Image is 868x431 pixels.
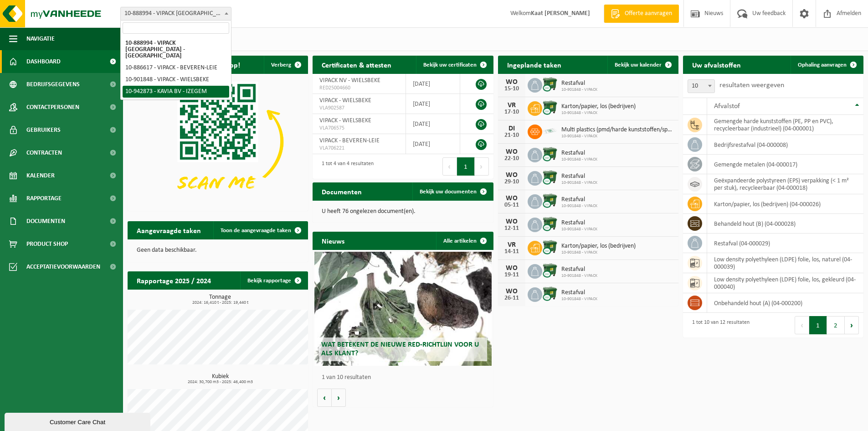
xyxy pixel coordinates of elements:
img: WB-1100-CU [542,193,558,208]
div: 1 tot 10 van 12 resultaten [688,315,750,335]
button: Verberg [264,56,307,74]
span: 10-901848 - VIPACK [561,250,636,255]
span: Acceptatievoorwaarden [26,255,100,278]
a: Alle artikelen [436,232,493,250]
span: Verberg [271,62,291,68]
td: [DATE] [406,134,460,154]
span: Wat betekent de nieuwe RED-richtlijn voor u als klant? [321,341,479,357]
span: VLA706575 [319,125,399,132]
span: Gebruikers [26,119,61,141]
p: U heeft 76 ongelezen document(en). [322,208,484,215]
span: 10-901848 - VIPACK [561,157,597,162]
span: 10-888994 - VIPACK NV - WIELSBEKE [120,7,231,21]
span: Bekijk uw kalender [615,62,662,68]
span: 10-901848 - VIPACK [561,203,597,209]
div: 22-10 [503,156,521,162]
td: restafval (04-000029) [707,234,863,253]
iframe: chat widget [5,411,152,431]
span: Offerte aanvragen [622,9,674,18]
span: 10-901848 - VIPACK [561,110,636,116]
img: WB-1100-CU [542,239,558,255]
span: Ophaling aanvragen [798,62,847,68]
span: VIPACK - BEVEREN-LEIE [319,137,380,144]
div: WO [503,195,521,202]
span: Bekijk uw certificaten [423,62,477,68]
span: Bekijk uw documenten [420,189,477,195]
span: Product Shop [26,233,68,255]
h2: Nieuws [313,232,354,249]
span: Restafval [561,173,597,180]
h2: Aangevraagde taken [128,221,210,239]
span: 10-901848 - VIPACK [561,273,597,279]
h3: Kubiek [132,374,308,384]
td: [DATE] [406,114,460,134]
span: 10-888994 - VIPACK NV - WIELSBEKE [121,7,231,20]
a: Toon de aangevraagde taken [213,221,307,239]
div: 26-11 [503,295,521,301]
div: 15-10 [503,86,521,92]
span: 2024: 30,700 m3 - 2025: 46,400 m3 [132,380,308,384]
div: 12-11 [503,225,521,232]
span: 10-901848 - VIPACK [561,134,674,139]
span: Dashboard [26,50,61,73]
span: Restafval [561,266,597,273]
span: 10-901848 - VIPACK [561,180,597,186]
span: VIPACK - WIELSBEKE [319,117,371,124]
button: Next [475,157,489,176]
li: 10-901848 - VIPACK - WIELSBEKE [123,74,229,86]
img: WB-1100-CU [542,170,558,185]
span: Contracten [26,141,62,164]
p: Geen data beschikbaar. [137,247,299,254]
label: resultaten weergeven [719,82,784,89]
span: Toon de aangevraagde taken [221,228,291,234]
button: Previous [795,316,809,334]
li: 10-886617 - VIPACK - BEVEREN-LEIE [123,62,229,74]
h2: Documenten [313,182,371,200]
div: 17-10 [503,109,521,115]
span: Afvalstof [714,103,740,110]
td: karton/papier, los (bedrijven) (04-000026) [707,194,863,214]
li: 10-942873 - KAVIA BV - IZEGEM [123,86,229,98]
div: 14-11 [503,249,521,255]
img: WB-1100-CU [542,216,558,232]
img: WB-1100-CU [542,77,558,92]
span: Restafval [561,196,597,203]
span: Karton/papier, los (bedrijven) [561,243,636,250]
span: 10 [688,80,714,93]
span: VIPACK - WIELSBEKE [319,97,371,104]
a: Ophaling aanvragen [791,56,863,74]
span: 10-901848 - VIPACK [561,296,597,302]
span: VLA706221 [319,145,399,152]
img: LP-SK-00500-LPE-16 [542,123,558,139]
div: 19-11 [503,272,521,278]
td: gemengde harde kunststoffen (PE, PP en PVC), recycleerbaar (industrieel) (04-000001) [707,115,863,135]
h2: Uw afvalstoffen [683,56,750,73]
div: WO [503,218,521,225]
p: 1 van 10 resultaten [322,374,488,381]
img: WB-1100-CU [542,146,558,162]
td: low density polyethyleen (LDPE) folie, los, naturel (04-000039) [707,253,863,273]
span: Karton/papier, los (bedrijven) [561,103,636,110]
td: bedrijfsrestafval (04-000008) [707,135,863,155]
span: RED25004660 [319,84,399,92]
span: Bedrijfsgegevens [26,73,80,96]
td: low density polyethyleen (LDPE) folie, los, gekleurd (04-000040) [707,273,863,293]
a: Bekijk rapportage [240,271,307,290]
span: Restafval [561,80,597,87]
a: Wat betekent de nieuwe RED-richtlijn voor u als klant? [314,252,491,366]
h2: Rapportage 2025 / 2024 [128,271,220,289]
li: 10-888994 - VIPACK [GEOGRAPHIC_DATA] - [GEOGRAPHIC_DATA] [123,37,229,62]
button: Next [845,316,859,334]
div: WO [503,148,521,156]
h2: Certificaten & attesten [313,56,401,73]
button: 2 [827,316,845,334]
div: WO [503,265,521,272]
span: 10-901848 - VIPACK [561,227,597,232]
span: 10 [688,79,715,93]
div: 1 tot 4 van 4 resultaten [317,156,374,177]
img: WB-1100-CU [542,286,558,301]
span: Rapportage [26,187,62,210]
img: WB-1100-CU [542,263,558,278]
span: 2024: 16,410 t - 2025: 19,440 t [132,301,308,305]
